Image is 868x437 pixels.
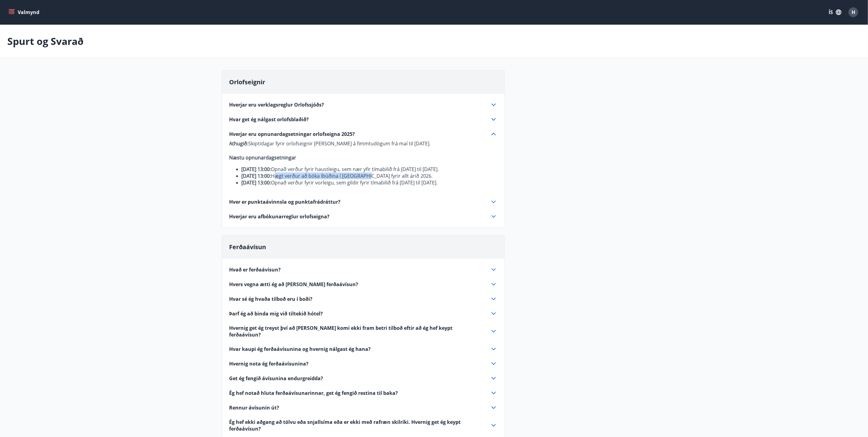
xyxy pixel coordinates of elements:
strong: [DATE] 13:00: [242,173,271,179]
button: H [846,5,861,20]
strong: Athugið: [229,140,249,147]
div: Hverjar eru opnunardagsetningar orlofseigna 2025? [229,130,497,138]
div: Hvað er ferðaávísun? [229,266,497,273]
span: Hverjar eru opnunardagsetningar orlofseigna 2025? [229,131,355,137]
div: Hvers vegna ætti ég að [PERSON_NAME] ferðaávísun? [229,281,497,288]
span: Ég hef ekki aðgang að tölvu eða snjallsíma eða er ekki með rafræn skilríki. Hvernig get ég keypt ... [229,419,483,432]
div: Hverjar eru opnunardagsetningar orlofseigna 2025? [229,138,497,186]
span: H [852,9,855,16]
div: Hvernig nota ég ferðaávísunina? [229,360,497,367]
span: Hvers vegna ætti ég að [PERSON_NAME] ferðaávísun? [229,281,358,288]
div: Ég hef ekki aðgang að tölvu eða snjallsíma eða er ekki með rafræn skilríki. Hvernig get ég keypt ... [229,419,497,432]
p: Spurt og Svarað [7,35,84,48]
span: Get ég fengið ávísunina endurgreidda? [229,375,323,382]
div: Þarf ég að binda mig við tiltekið hótel? [229,310,497,317]
span: Þarf ég að binda mig við tiltekið hótel? [229,310,323,317]
span: Ferðaávísun [229,243,266,251]
button: menu [7,7,42,18]
span: Ég hef notað hluta ferðaávísunarinnar, get ég fengið restina til baka? [229,390,398,396]
li: Opnað verður fyrir vorleigu, sem gildir fyrir tímabilið frá [DATE] til [DATE]. [242,179,497,186]
li: Opnað verður fyrir haustleigu, sem nær yfir tímabilið frá [DATE] til [DATE]. [242,166,497,173]
strong: [DATE] 13:00: [242,179,271,186]
span: Hvernig get ég treyst því að [PERSON_NAME] komi ekki fram betri tilboð eftir að ég hef keypt ferð... [229,325,483,338]
strong: [DATE] 13:00: [242,166,271,173]
div: Hvar get ég nálgast orlofsblaðið? [229,116,497,123]
div: Hverjar eru verklagsreglur Orlofssjóðs? [229,101,497,108]
span: Hvar sé ég hvaða tilboð eru í boði? [229,296,313,302]
span: Hvar kaupi ég ferðaávísunina og hvernig nálgast ég hana? [229,346,371,352]
div: Hvar kaupi ég ferðaávísunina og hvernig nálgast ég hana? [229,345,497,353]
strong: Næstu opnunardagsetningar [229,154,297,161]
li: Hægt verður að bóka íbúðina í [GEOGRAPHIC_DATA] fyrir allt árið 2026. [242,173,497,179]
span: Hver er punktaávinnsla og punktafrádráttur? [229,198,341,205]
div: Rennur ávísunin út? [229,404,497,411]
div: Hverjar eru afbókunarreglur orlofseigna? [229,213,497,220]
span: Hvað er ferðaávísun? [229,266,281,273]
span: Hverjar eru afbókunarreglur orlofseigna? [229,213,330,220]
span: Hverjar eru verklagsreglur Orlofssjóðs? [229,101,324,108]
div: Ég hef notað hluta ferðaávísunarinnar, get ég fengið restina til baka? [229,389,497,397]
button: ÍS [825,7,845,18]
span: Orlofseignir [229,78,265,86]
span: Rennur ávísunin út? [229,404,279,411]
span: Hvar get ég nálgast orlofsblaðið? [229,116,309,123]
div: Hvernig get ég treyst því að [PERSON_NAME] komi ekki fram betri tilboð eftir að ég hef keypt ferð... [229,325,497,338]
p: Skiptidagar fyrir orlofseignir [PERSON_NAME] á fimmtudögum frá maí til [DATE]. [229,140,497,147]
span: Hvernig nota ég ferðaávísunina? [229,360,309,367]
div: Hver er punktaávinnsla og punktafrádráttur? [229,198,497,206]
div: Hvar sé ég hvaða tilboð eru í boði? [229,295,497,303]
div: Get ég fengið ávísunina endurgreidda? [229,375,497,382]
